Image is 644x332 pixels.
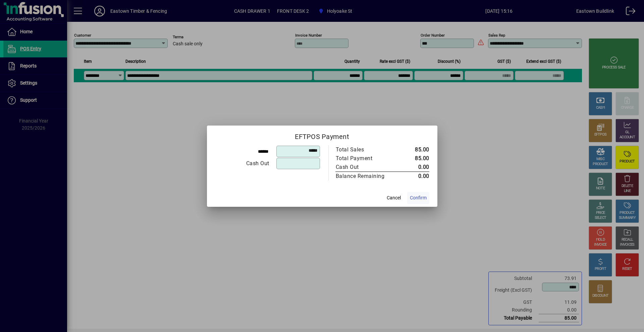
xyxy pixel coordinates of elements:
span: Cancel [387,194,401,201]
td: 0.00 [399,172,429,181]
div: Cash Out [336,163,392,171]
h2: EFTPOS Payment [207,126,437,145]
button: Confirm [407,192,429,204]
td: 0.00 [399,163,429,172]
button: Cancel [383,192,405,204]
td: 85.00 [399,154,429,163]
td: Total Sales [335,145,399,154]
div: Cash Out [215,159,269,168]
span: Confirm [410,194,427,201]
td: Total Payment [335,154,399,163]
div: Balance Remaining [336,172,392,180]
td: 85.00 [399,145,429,154]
